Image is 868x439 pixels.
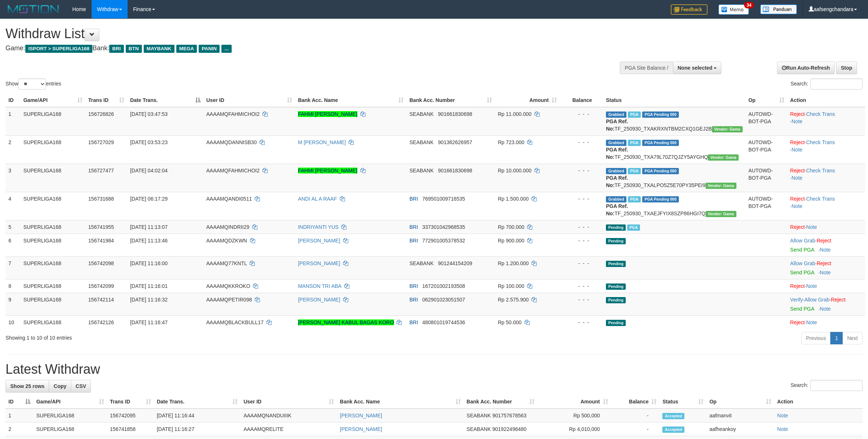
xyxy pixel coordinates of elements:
a: Reject [817,260,831,266]
span: Copy 062901023051507 to clipboard [422,297,465,303]
span: BRI [409,319,418,325]
span: [DATE] 03:53:23 [130,139,168,145]
a: Note [791,118,802,124]
a: Reject [817,238,831,244]
a: Note [777,413,788,418]
td: 8 [5,279,21,293]
img: Button%20Memo.svg [718,4,749,15]
span: Vendor URL: https://trx31.1velocity.biz [712,126,743,132]
a: [PERSON_NAME] [340,413,382,418]
td: [DATE] 11:16:27 [154,422,241,436]
th: Op: activate to sort column ascending [746,94,787,107]
span: Rp 2.575.900 [498,297,529,303]
span: AAAAMQBLACKBULL17 [206,319,264,325]
td: SUPERLIGA168 [21,256,85,279]
span: Copy 901362626957 to clipboard [438,139,472,145]
a: M [PERSON_NAME] [298,139,346,145]
b: PGA Ref. No: [606,118,628,132]
span: [DATE] 11:16:32 [130,297,168,303]
a: CSV [71,380,91,392]
td: 5 [5,220,21,234]
span: Rp 723.000 [498,139,524,145]
span: Rp 10.000.000 [498,168,532,173]
td: Rp 4,010,000 [537,422,611,436]
span: Copy 901244154209 to clipboard [438,260,472,266]
label: Search: [791,78,863,89]
a: FAHMI [PERSON_NAME] [298,111,357,117]
a: Note [791,147,802,153]
span: Copy 337301042968535 to clipboard [422,224,465,230]
a: Send PGA [790,306,814,312]
td: 6 [5,234,21,256]
td: AUTOWD-BOT-PGA [746,192,787,220]
span: 156727029 [88,139,114,145]
div: - - - [563,237,600,244]
span: Vendor URL: https://trx31.1velocity.biz [708,154,739,161]
span: Copy 901757678563 to clipboard [492,413,526,418]
a: [PERSON_NAME] [340,426,382,432]
span: Rp 1.200.000 [498,260,529,266]
span: [DATE] 11:13:46 [130,238,168,244]
span: AAAAMQDZKWN [206,238,247,244]
td: 7 [5,256,21,279]
span: Grabbed [606,111,626,118]
td: SUPERLIGA168 [21,164,85,192]
td: AUTOWD-BOT-PGA [746,107,787,136]
th: User ID: activate to sort column ascending [240,395,337,409]
h1: Latest Withdraw [5,362,863,377]
div: - - - [563,282,600,290]
b: PGA Ref. No: [606,175,628,188]
span: [DATE] 11:13:07 [130,224,168,230]
span: Accepted [662,413,684,419]
td: SUPERLIGA168 [33,422,107,436]
span: Rp 50.000 [498,319,522,325]
input: Search: [810,380,863,391]
a: Note [820,306,831,312]
th: Bank Acc. Number: activate to sort column ascending [464,395,537,409]
span: · [790,238,817,244]
span: Rp 11.000.000 [498,111,532,117]
span: Pending [606,261,626,267]
span: [DATE] 11:16:00 [130,260,168,266]
span: · [805,297,831,303]
td: SUPERLIGA168 [21,293,85,315]
span: 156741984 [88,238,114,244]
td: SUPERLIGA168 [21,192,85,220]
div: - - - [563,167,600,174]
td: 156742095 [107,409,154,422]
td: AAAAMQNANDUIIIK [240,409,337,422]
span: Grabbed [606,168,626,174]
a: Run Auto-Refresh [777,62,835,74]
a: Send PGA [790,247,814,253]
input: Search: [810,78,863,89]
span: AAAAMQFAHMICHOI2 [206,168,260,173]
a: [PERSON_NAME] KABUL BAGAS KORO [298,319,394,325]
span: 34 [744,2,754,8]
td: TF_250930_TXAEJFYIX8SZP86HGI7Q [603,192,745,220]
td: Rp 500,000 [537,409,611,422]
a: Previous [801,332,831,344]
a: Reject [790,319,805,325]
span: [DATE] 04:02:04 [130,168,168,173]
span: Copy 901922496480 to clipboard [492,426,526,432]
a: Reject [831,297,846,303]
a: FAHMI [PERSON_NAME] [298,168,357,173]
span: BRI [409,297,418,303]
div: - - - [563,110,600,118]
td: 2 [5,135,21,164]
span: None selected [678,65,713,71]
td: - [611,422,660,436]
td: 4 [5,192,21,220]
a: Note [806,319,817,325]
div: - - - [563,260,600,267]
span: Copy 769501009716535 to clipboard [422,196,465,202]
td: · [787,315,865,329]
div: - - - [563,195,600,202]
td: 9 [5,293,21,315]
span: Marked by aafromsomean [628,196,641,202]
img: Feedback.jpg [671,4,707,15]
span: Rp 100.000 [498,283,524,289]
a: INDRIYANTI YUS [298,224,339,230]
span: 156742099 [88,283,114,289]
span: PGA Pending [642,140,679,146]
